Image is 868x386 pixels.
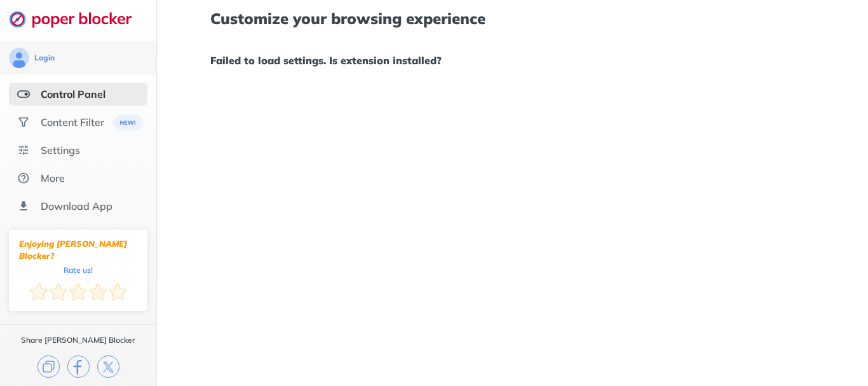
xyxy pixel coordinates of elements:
[34,53,55,63] div: Login
[109,114,140,130] img: menuBanner.svg
[41,200,112,212] div: Download App
[41,116,104,128] div: Content Filter
[9,10,146,28] img: logo-webpage.svg
[17,172,30,184] img: about.svg
[41,88,105,100] div: Control Panel
[21,335,135,345] div: Share [PERSON_NAME] Blocker
[17,144,30,156] img: settings.svg
[67,355,90,378] img: facebook.svg
[210,52,815,69] h1: Failed to load settings. Is extension installed?
[37,355,60,378] img: copy.svg
[41,144,80,156] div: Settings
[41,172,65,184] div: More
[17,88,30,100] img: features-selected.svg
[17,200,30,212] img: download-app.svg
[97,355,119,378] img: x.svg
[17,116,30,128] img: social.svg
[9,48,29,68] img: avatar.svg
[64,267,93,273] div: Rate us!
[210,10,815,27] h1: Customize your browsing experience
[19,238,137,262] div: Enjoying [PERSON_NAME] Blocker?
